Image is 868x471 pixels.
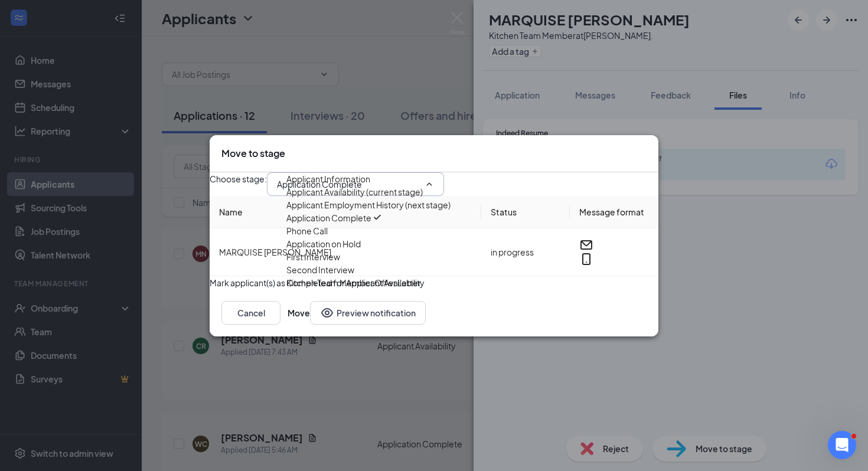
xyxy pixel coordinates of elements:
[481,228,570,276] td: in progress
[210,276,425,289] span: Mark applicant(s) as Completed for Applicant Availability
[286,250,340,263] div: First Interview
[481,196,570,228] th: Status
[579,252,593,266] svg: MobileSms
[210,172,267,196] span: Choose stage :
[310,301,426,325] button: Preview notificationEye
[286,172,370,185] div: Applicant Information
[286,185,423,198] div: Applicant Availability (current stage)
[286,237,361,250] div: Application on Hold
[221,301,280,325] button: Cancel
[828,431,856,459] iframe: Intercom live chat
[210,196,481,228] th: Name
[219,247,331,257] span: MARQUISE [PERSON_NAME]
[286,276,421,289] div: Kitchen Team Member Offer Letter
[570,196,658,228] th: Message format
[286,224,328,237] div: Phone Call
[288,301,310,325] button: Move
[221,147,285,160] h3: Move to stage
[371,211,383,223] svg: Checkmark
[579,238,593,252] svg: Email
[286,263,354,276] div: Second Interview
[286,198,451,211] div: Applicant Employment History (next stage)
[320,306,334,320] svg: Eye
[286,211,371,224] div: Application Complete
